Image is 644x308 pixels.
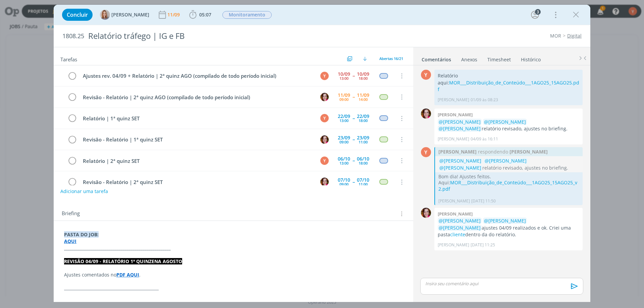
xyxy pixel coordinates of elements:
[484,218,526,224] span: @[PERSON_NAME]
[100,10,149,20] button: A[PERSON_NAME]
[421,109,431,119] img: B
[438,72,579,93] p: Relatório aqui:
[339,76,348,80] div: 13:00
[438,198,470,204] p: [PERSON_NAME]
[509,148,548,155] strong: [PERSON_NAME]
[439,125,481,132] span: @[PERSON_NAME]
[319,92,329,102] button: B
[477,148,509,155] span: respondendo
[320,72,329,80] div: Y
[319,156,329,166] button: Y
[438,79,579,93] a: MOR___Distribuição_de_Conteúdo___1AGO25_15AGO25.pdf
[62,209,80,218] span: Briefing
[338,178,350,182] div: 07/10
[222,11,272,19] button: Monitoramento
[319,113,329,123] button: Y
[439,165,481,171] span: @[PERSON_NAME]
[359,182,368,186] div: 11:00
[359,161,368,165] div: 18:00
[64,245,171,251] strong: _____________________________________________________
[67,12,88,17] span: Concluir
[535,9,541,15] div: 3
[471,242,495,248] span: [DATE] 11:25
[339,161,348,165] div: 13:00
[111,12,149,17] span: [PERSON_NAME]
[353,116,355,121] span: --
[80,178,314,186] div: Revisão - Relatório | 2ª quinz SET
[439,225,481,231] span: @[PERSON_NAME]
[64,238,76,244] a: AQUI
[222,11,272,19] span: Monitoramento
[379,56,403,61] span: Abertas 16/21
[357,114,369,119] div: 22/09
[438,211,473,217] b: [PERSON_NAME]
[80,93,314,102] div: Revisão - Relatório | 2ª quinz AGO (compilado de todo período inicial)
[471,97,498,103] span: 01/09 às 08:23
[439,158,481,164] span: @[PERSON_NAME]
[64,231,99,238] strong: PASTA DO JOB:
[60,55,77,63] span: Tarefas
[64,271,403,278] p: Ajustes comentados no .
[353,95,355,99] span: --
[471,136,498,142] span: 04/09 às 16:11
[438,112,473,118] b: [PERSON_NAME]
[338,135,350,140] div: 23/09
[363,57,367,61] img: arrow-down.svg
[550,33,561,39] a: MOR
[320,178,329,186] img: B
[320,157,329,165] div: Y
[338,93,350,98] div: 11/09
[450,231,465,238] a: cliente
[359,98,368,101] div: 14:00
[353,73,355,78] span: --
[487,53,511,63] a: Timesheet
[62,9,93,21] button: Concluir
[320,114,329,122] div: Y
[438,119,579,132] p: relatório revisado, ajustes no briefing.
[421,147,431,157] div: Y
[64,285,403,291] p: _______________________________________________
[484,119,526,125] span: @[PERSON_NAME]
[339,119,348,122] div: 13:00
[438,157,579,171] p: relatório revisado, ajustes no briefing.
[421,70,431,80] div: Y
[438,157,579,171] div: @@1100584@@ @@1048499@@ @@1081752@@ relatório revisado, ajustes no briefing.
[421,53,451,63] a: Comentários
[80,135,314,144] div: Revisão - Relatório | 1ª quinz SET
[353,137,355,142] span: --
[357,93,369,98] div: 11/09
[357,135,369,140] div: 23/09
[199,11,211,18] span: 05:07
[461,56,477,63] div: Anexos
[438,242,469,248] p: [PERSON_NAME]
[357,72,369,76] div: 10/09
[438,148,477,155] strong: [PERSON_NAME]
[359,140,368,144] div: 11:00
[438,174,579,192] p: Bom dia! Ajustes feitos. Aqui:
[54,5,590,302] div: dialog
[439,119,481,125] span: @[PERSON_NAME]
[530,9,540,20] button: 3
[116,271,139,278] a: PDF AQUI
[353,180,355,184] span: --
[80,157,314,165] div: Relatório | 2ª quinz SET
[339,98,348,101] div: 09:00
[438,97,469,103] p: [PERSON_NAME]
[438,136,469,142] p: [PERSON_NAME]
[319,177,329,187] button: B
[338,157,350,161] div: 06/10
[471,198,496,204] span: [DATE] 11:50
[319,134,329,144] button: B
[320,135,329,144] img: B
[60,185,108,197] button: Adicionar uma tarefa
[438,218,579,238] p: ajustes 04/09 realizados e ok. Criei uma pasta dentro da do relatório.
[100,10,110,20] img: A
[353,158,355,163] span: --
[339,182,348,186] div: 09:00
[80,114,314,123] div: Relatório | 1ª quinz SET
[359,119,368,122] div: 18:00
[421,208,431,218] img: B
[521,53,541,63] a: Histórico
